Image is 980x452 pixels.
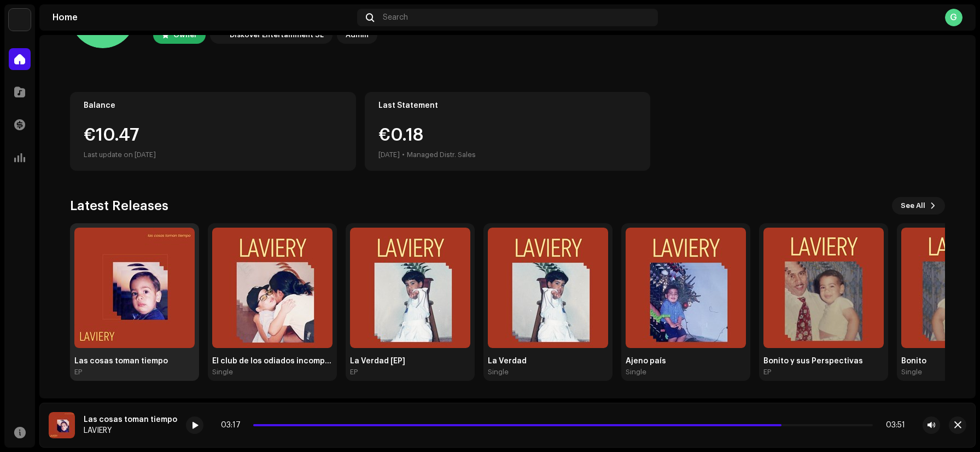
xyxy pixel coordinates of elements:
[70,92,356,171] re-o-card-value: Balance
[74,368,82,376] div: EP
[365,92,651,171] re-o-card-value: Last Statement
[626,228,746,348] img: dac216b6-ed11-4330-90b9-3f096d2934d3
[230,28,324,42] div: Diskover Entertainment SL
[49,412,75,438] img: a277c278-c37c-461b-83a9-65ece659bc99
[901,195,925,217] span: See All
[84,148,342,161] div: Last update on [DATE]
[763,368,771,376] div: EP
[378,148,400,161] div: [DATE]
[892,197,945,215] button: See All
[488,368,509,376] div: Single
[74,228,195,348] img: a277c278-c37c-461b-83a9-65ece659bc99
[212,357,332,366] div: El club de los odiados incomprendidos
[763,357,884,366] div: Bonito y sus Perspectivas
[70,197,168,215] h3: Latest Releases
[346,28,369,42] div: Admin
[877,421,905,430] div: 03:51
[212,228,332,348] img: 6fb2e38b-1c11-4c44-89b9-976af5b503ba
[350,228,470,348] img: c3788743-c6f3-499c-a5b6-ddfa92b1ea49
[52,13,353,22] div: Home
[402,148,405,161] div: •
[945,9,962,26] div: G
[74,357,195,366] div: Las cosas toman tiempo
[383,13,408,22] span: Search
[9,9,31,31] img: 297a105e-aa6c-4183-9ff4-27133c00f2e2
[212,368,233,376] div: Single
[378,101,637,110] div: Last Statement
[626,368,646,376] div: Single
[350,357,470,366] div: La Verdad [EP]
[84,426,177,435] div: LAVIERY
[488,357,608,366] div: La Verdad
[626,357,746,366] div: Ajeno país
[221,421,249,430] div: 03:17
[350,368,358,376] div: EP
[407,148,476,161] div: Managed Distr. Sales
[901,368,922,376] div: Single
[488,228,608,348] img: 04a0d68f-c704-47b2-9515-e344ca54996d
[84,415,177,424] div: Las cosas toman tiempo
[763,228,884,348] img: 1175ce37-ce07-4990-ac1f-ce754c3f30a0
[212,28,225,42] img: 297a105e-aa6c-4183-9ff4-27133c00f2e2
[84,101,342,110] div: Balance
[173,28,197,42] div: Owner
